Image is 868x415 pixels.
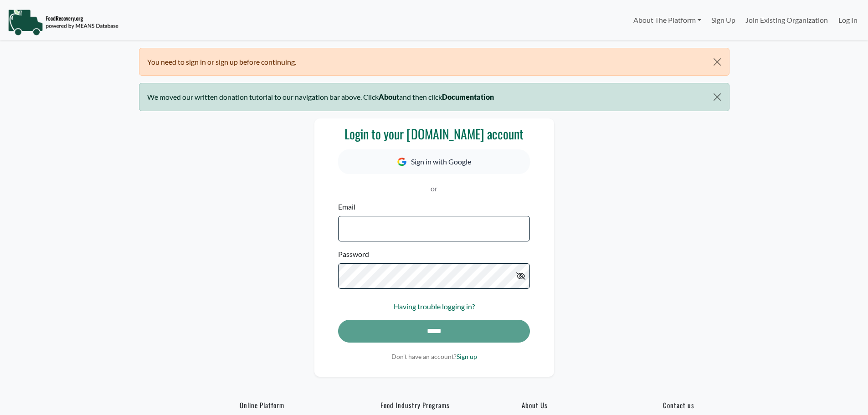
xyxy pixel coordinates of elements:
a: Sign Up [706,11,740,29]
p: Don't have an account? [338,352,529,361]
a: Log In [833,11,863,29]
a: Join Existing Organization [740,11,833,29]
button: Sign in with Google [338,149,529,174]
b: Documentation [442,92,494,101]
label: Password [338,249,369,260]
button: Close [705,48,729,76]
img: NavigationLogo_FoodRecovery-91c16205cd0af1ed486a0f1a7774a6544ea792ac00100771e7dd3ec7c0e58e41.png [8,9,118,36]
div: We moved our written donation tutorial to our navigation bar above. Click and then click [139,83,729,111]
h3: Login to your [DOMAIN_NAME] account [338,126,529,142]
a: Sign up [457,353,477,360]
button: Close [705,83,729,111]
h6: Online Platform [240,401,346,409]
a: About Us [522,401,628,409]
label: Email [338,201,355,212]
h6: Food Industry Programs [380,401,487,409]
a: Having trouble logging in? [394,302,475,311]
img: Google Icon [397,158,406,166]
a: About The Platform [628,11,706,29]
div: You need to sign in or sign up before continuing. [139,48,729,76]
b: About [379,92,399,101]
h6: Contact us [663,401,770,409]
p: or [338,183,529,194]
